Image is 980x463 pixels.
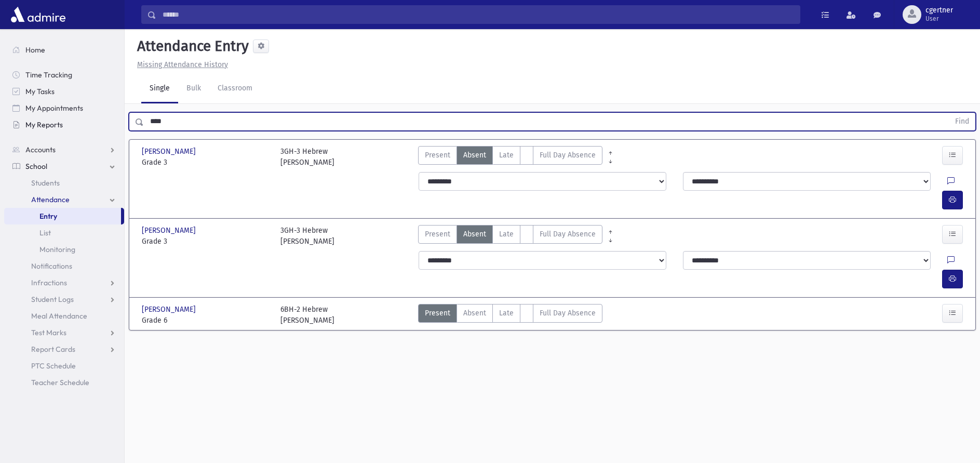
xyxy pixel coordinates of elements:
[133,60,228,69] a: Missing Attendance History
[425,150,450,161] span: Present
[25,87,55,96] span: My Tasks
[4,67,124,83] a: Time Tracking
[4,274,124,291] a: Infractions
[25,70,72,80] span: Time Tracking
[540,150,596,161] span: Full Day Absence
[31,311,87,321] span: Meal Attendance
[142,225,198,236] span: [PERSON_NAME]
[31,361,76,371] span: PTC Schedule
[418,304,602,326] div: AttTypes
[499,308,514,319] span: Late
[499,150,514,161] span: Late
[463,308,486,319] span: Absent
[141,74,178,103] a: Single
[25,145,56,154] span: Accounts
[4,241,124,258] a: Monitoring
[142,146,198,157] span: [PERSON_NAME]
[31,261,72,271] span: Notifications
[142,315,270,326] span: Grade 6
[4,258,124,274] a: Notifications
[4,116,124,133] a: My Reports
[209,74,261,103] a: Classroom
[540,308,596,319] span: Full Day Absence
[133,37,249,55] h5: Attendance Entry
[31,378,89,387] span: Teacher Schedule
[4,158,124,175] a: School
[4,208,121,224] a: Entry
[39,211,57,221] span: Entry
[463,150,486,161] span: Absent
[178,74,209,103] a: Bulk
[4,141,124,158] a: Accounts
[4,341,124,358] a: Report Cards
[280,146,334,168] div: 3GH-3 Hebrew [PERSON_NAME]
[925,15,953,23] span: User
[418,146,602,168] div: AttTypes
[4,83,124,100] a: My Tasks
[31,195,70,204] span: Attendance
[925,6,953,15] span: cgertner
[4,324,124,341] a: Test Marks
[25,162,47,171] span: School
[156,5,800,24] input: Search
[31,295,74,304] span: Student Logs
[39,228,51,237] span: List
[142,304,198,315] span: [PERSON_NAME]
[39,245,75,254] span: Monitoring
[425,308,450,319] span: Present
[137,60,228,69] u: Missing Attendance History
[4,374,124,391] a: Teacher Schedule
[25,103,83,113] span: My Appointments
[418,225,602,247] div: AttTypes
[4,308,124,324] a: Meal Attendance
[31,178,60,188] span: Students
[540,229,596,240] span: Full Day Absence
[280,304,334,326] div: 6BH-2 Hebrew [PERSON_NAME]
[25,120,63,129] span: My Reports
[4,291,124,308] a: Student Logs
[463,229,486,240] span: Absent
[4,175,124,191] a: Students
[4,42,124,58] a: Home
[4,191,124,208] a: Attendance
[31,278,67,287] span: Infractions
[31,345,75,354] span: Report Cards
[4,100,124,116] a: My Appointments
[949,113,975,130] button: Find
[142,236,270,247] span: Grade 3
[25,45,45,55] span: Home
[4,358,124,374] a: PTC Schedule
[4,224,124,241] a: List
[8,4,68,25] img: AdmirePro
[280,225,334,247] div: 3GH-3 Hebrew [PERSON_NAME]
[425,229,450,240] span: Present
[499,229,514,240] span: Late
[31,328,66,337] span: Test Marks
[142,157,270,168] span: Grade 3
